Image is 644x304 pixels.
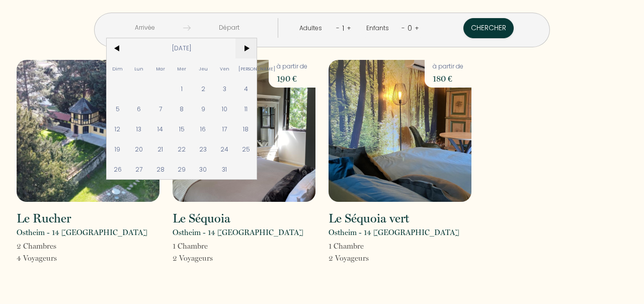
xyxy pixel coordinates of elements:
div: 0 [405,20,415,36]
span: Dim [107,58,128,79]
p: 180 € [433,71,463,86]
span: s [53,242,56,251]
img: guests [183,24,191,32]
span: 11 [235,99,257,119]
div: Enfants [366,24,392,33]
span: 1 [171,79,193,99]
span: 28 [149,159,171,179]
p: à partir de [433,62,463,71]
span: 20 [128,139,150,159]
a: + [415,23,419,33]
span: 2 [193,79,214,99]
span: Jeu [193,58,214,79]
div: Adultes [299,24,326,33]
img: rental-image [329,60,471,202]
input: Départ [191,18,268,38]
span: s [366,254,369,263]
span: 31 [214,159,235,179]
p: 2 Voyageur [329,252,369,264]
input: Arrivée [106,18,183,38]
p: 2 Chambre [17,240,57,252]
p: 4 Voyageur [17,252,57,264]
span: 16 [193,119,214,139]
span: 21 [149,139,171,159]
span: 3 [214,79,235,99]
span: 9 [193,99,214,119]
span: [DATE] [128,38,235,58]
span: 13 [128,119,150,139]
p: Ostheim - 14 [GEOGRAPHIC_DATA] [17,226,147,239]
p: 2 Voyageur [173,252,213,264]
span: 15 [171,119,193,139]
p: Ostheim - 14 [GEOGRAPHIC_DATA] [173,226,303,239]
span: 29 [171,159,193,179]
div: 1 [340,20,347,36]
span: Ven [214,58,235,79]
span: < [107,38,128,58]
span: 25 [235,139,257,159]
span: > [235,38,257,58]
span: Mar [149,58,171,79]
p: à partir de [277,62,307,71]
span: 26 [107,159,128,179]
p: 1 Chambre [329,240,369,252]
span: 6 [128,99,150,119]
span: 4 [235,79,257,99]
a: - [336,23,340,33]
span: 5 [107,99,128,119]
span: s [210,254,213,263]
p: 1 Chambre [173,240,213,252]
span: 22 [171,139,193,159]
h2: Le Séquoia vert [329,212,409,224]
a: - [401,23,405,33]
span: 27 [128,159,150,179]
span: 17 [214,119,235,139]
p: 190 € [277,71,307,86]
span: 30 [193,159,214,179]
span: 7 [149,99,171,119]
span: 14 [149,119,171,139]
span: 8 [171,99,193,119]
span: 19 [107,139,128,159]
span: 18 [235,119,257,139]
img: rental-image [17,60,159,202]
span: 23 [193,139,214,159]
h2: Le Séquoia [173,212,230,224]
button: Chercher [463,18,514,38]
p: Ostheim - 14 [GEOGRAPHIC_DATA] [329,226,459,239]
span: 12 [107,119,128,139]
h2: Le Rucher [17,212,71,224]
a: + [347,23,351,33]
span: Mer [171,58,193,79]
span: 24 [214,139,235,159]
span: Lun [128,58,150,79]
span: s [54,254,57,263]
span: 10 [214,99,235,119]
span: [PERSON_NAME] [235,58,257,79]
